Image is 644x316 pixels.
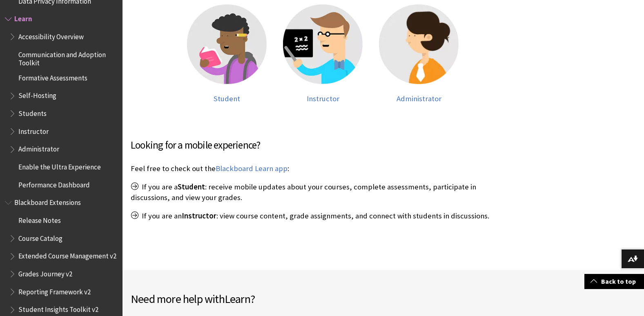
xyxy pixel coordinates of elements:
img: Instructor help [283,4,363,84]
p: If you are an : view course content, grade assignments, and connect with students in discussions. [131,211,515,221]
h3: Looking for a mobile experience? [131,138,515,153]
span: Performance Dashboard [18,178,90,189]
a: Student help Student [187,4,267,103]
a: Instructor help Instructor [283,4,363,103]
span: Communication and Adoption Toolkit [18,48,117,67]
span: Student [214,94,240,103]
span: Instructor [18,125,49,136]
span: Learn [225,292,250,306]
span: Release Notes [18,214,61,225]
a: Blackboard Learn app [216,164,287,174]
span: Instructor [307,94,339,103]
h2: Need more help with ? [131,290,383,307]
span: Blackboard Extensions [14,196,81,207]
span: Enable the Ultra Experience [18,160,101,171]
span: Course Catalog [18,231,62,243]
span: Grades Journey v2 [18,267,72,278]
a: Administrator help Administrator [379,4,459,103]
span: Students [18,107,47,118]
span: Student [178,182,205,191]
span: Administrator [397,94,441,103]
a: Back to top [584,274,644,289]
span: Formative Assessments [18,71,87,82]
span: Student Insights Toolkit v2 [18,303,98,314]
img: Administrator help [379,4,459,84]
span: Learn [14,12,32,23]
p: If you are a : receive mobile updates about your courses, complete assessments, participate in di... [131,182,515,203]
span: Extended Course Management v2 [18,249,116,260]
span: Accessibility Overview [18,30,84,41]
span: Reporting Framework v2 [18,285,91,296]
img: Student help [187,4,267,84]
p: Feel free to check out the : [131,163,515,174]
nav: Book outline for Blackboard Learn Help [5,12,118,192]
span: Administrator [18,142,59,154]
span: Self-Hosting [18,89,56,100]
span: Instructor [182,211,216,220]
